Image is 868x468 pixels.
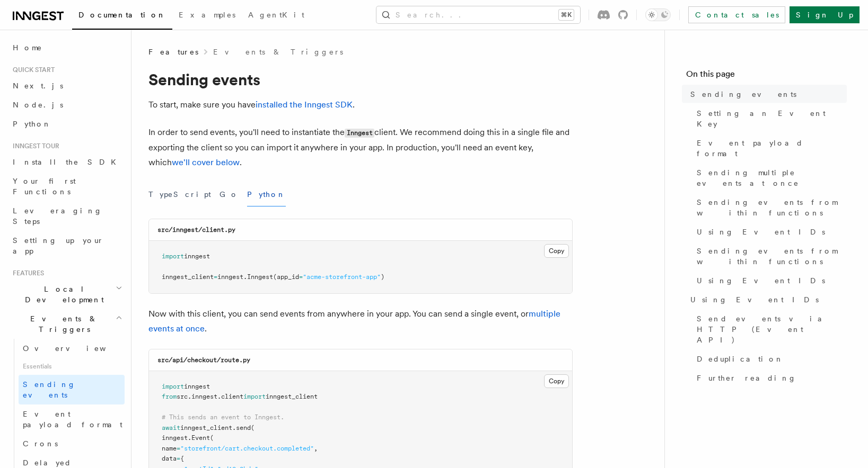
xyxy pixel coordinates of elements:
[692,271,847,290] a: Using Event IDs
[256,100,353,110] a: installed the Inngest SDK
[692,104,847,133] a: Setting an Event Key
[148,309,560,334] a: multiple events at once
[686,68,847,85] h4: On this page
[148,47,198,57] span: Features
[697,167,847,188] span: Sending multiple events at once
[686,85,847,104] a: Sending events
[179,11,235,19] span: Examples
[8,269,44,277] span: Features
[180,424,232,431] span: inngest_client
[148,307,573,336] p: Now with this client, you can send events from anywhere in your app. You can send a single event,...
[697,373,796,383] span: Further reading
[645,8,671,21] button: Toggle dark mode
[19,358,125,375] span: Essentials
[690,89,796,100] span: Sending events
[544,244,569,258] button: Copy
[157,356,250,364] code: src/api/checkout/route.py
[220,183,239,206] button: Go
[697,354,784,364] span: Deduplication
[247,183,286,206] button: Python
[13,120,51,128] span: Python
[23,380,76,399] span: Sending events
[247,273,273,281] span: Inngest
[266,393,318,400] span: inngest_client
[148,125,573,170] p: In order to send events, you'll need to instantiate the client. We recommend doing this in a sing...
[148,97,573,112] p: To start, make sure you have .
[690,294,819,305] span: Using Event IDs
[697,108,847,129] span: Setting an Event Key
[8,313,116,335] span: Events & Triggers
[8,38,125,57] a: Home
[191,434,210,442] span: Event
[177,445,180,452] span: =
[162,393,177,400] span: from
[248,11,304,19] span: AgentKit
[180,445,314,452] span: "storefront/cart.checkout.completed"
[697,138,847,159] span: Event payload format
[177,393,188,400] span: src
[13,158,122,166] span: Install the SDK
[8,309,125,339] button: Events & Triggers
[381,273,384,281] span: )
[162,253,184,260] span: import
[232,424,236,431] span: .
[8,142,59,150] span: Inngest tour
[243,393,266,400] span: import
[162,434,191,442] span: inngest.
[692,241,847,271] a: Sending events from within functions
[303,273,381,281] span: "acme-storefront-app"
[692,193,847,222] a: Sending events from within functions
[692,163,847,193] a: Sending multiple events at once
[13,82,63,90] span: Next.js
[180,455,184,462] span: {
[23,410,122,429] span: Event payload format
[8,95,125,114] a: Node.js
[8,114,125,133] a: Python
[213,47,343,57] a: Events & Triggers
[688,6,785,23] a: Contact sales
[13,101,63,109] span: Node.js
[162,273,214,281] span: inngest_client
[162,455,177,462] span: data
[19,404,125,434] a: Event payload format
[188,393,191,400] span: .
[148,70,573,89] h1: Sending events
[345,129,374,138] code: Inngest
[8,280,125,309] button: Local Development
[236,424,251,431] span: send
[13,236,104,255] span: Setting up your app
[697,275,825,286] span: Using Event IDs
[172,157,240,167] a: we'll cover below
[162,413,284,421] span: # This sends an event to Inngest.
[686,290,847,309] a: Using Event IDs
[191,393,217,400] span: inngest
[243,273,247,281] span: .
[697,197,847,218] span: Sending events from within functions
[23,344,132,353] span: Overview
[692,368,847,388] a: Further reading
[273,273,299,281] span: (app_id
[8,231,125,260] a: Setting up your app
[184,253,210,260] span: inngest
[172,3,242,29] a: Examples
[376,6,580,23] button: Search...⌘K
[697,313,847,345] span: Send events via HTTP (Event API)
[697,227,825,237] span: Using Event IDs
[217,393,221,400] span: .
[8,76,125,95] a: Next.js
[148,183,211,206] button: TypeScript
[8,201,125,231] a: Leveraging Steps
[544,374,569,388] button: Copy
[13,206,102,226] span: Leveraging Steps
[72,3,172,30] a: Documentation
[8,152,125,172] a: Install the SDK
[790,6,860,23] a: Sign Up
[8,66,55,74] span: Quick start
[692,222,847,241] a: Using Event IDs
[242,3,311,29] a: AgentKit
[692,309,847,349] a: Send events via HTTP (Event API)
[692,349,847,368] a: Deduplication
[251,424,255,431] span: (
[162,445,177,452] span: name
[559,10,574,20] kbd: ⌘K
